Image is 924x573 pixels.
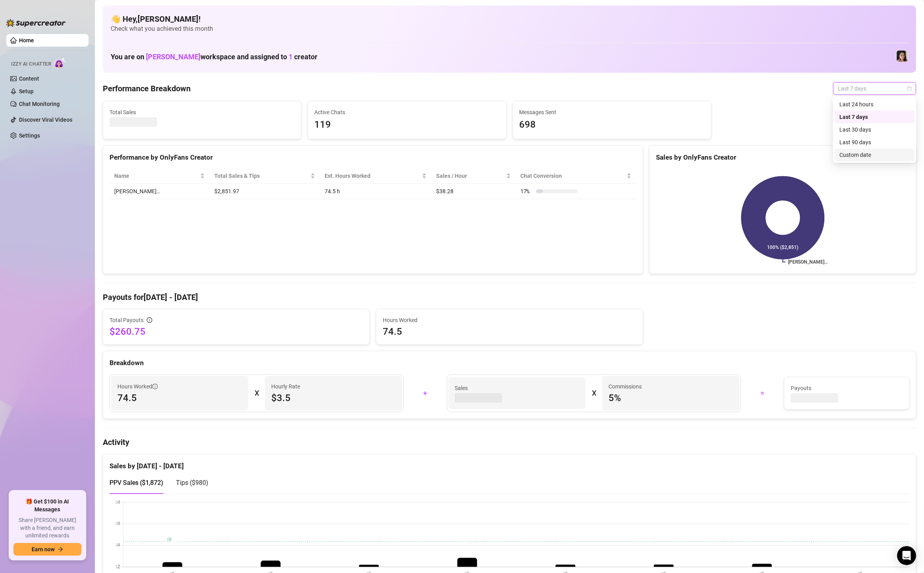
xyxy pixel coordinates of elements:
[111,53,317,61] h1: You are on workspace and assigned to creator
[907,86,912,91] span: calendar
[110,152,636,163] div: Performance by OnlyFans Creator
[54,57,66,69] img: AI Chatter
[436,172,505,180] span: Sales / Hour
[110,358,909,368] div: Breakdown
[897,546,916,565] div: Open Intercom Messenger
[835,123,915,136] div: Last 30 days
[516,168,636,184] th: Chat Conversion
[176,479,208,486] span: Tips ( $980 )
[383,316,636,324] span: Hours Worked
[117,392,242,404] span: 74.5
[788,259,828,265] text: [PERSON_NAME]…
[13,543,81,556] button: Earn nowarrow-right
[835,111,915,123] div: Last 7 days
[271,392,396,404] span: $3.5
[146,53,200,61] span: [PERSON_NAME]
[210,184,320,199] td: $2,851.97
[114,172,198,180] span: Name
[839,113,910,121] div: Last 7 days
[383,325,636,338] span: 74.5
[110,454,909,471] div: Sales by [DATE] - [DATE]
[608,382,642,391] article: Commissions
[835,149,915,161] div: Custom date
[103,437,916,448] h4: Activity
[520,108,705,117] span: Messages Sent
[19,75,39,82] a: Content
[110,479,163,486] span: PPV Sales ( $1,872 )
[839,138,910,147] div: Last 90 days
[111,25,908,33] span: Check what you achieved this month
[592,387,596,400] div: X
[111,13,908,25] h4: 👋 Hey, [PERSON_NAME] !
[6,19,66,27] img: logo-BBDzfeDw.svg
[325,172,420,180] div: Est. Hours Worked
[19,132,40,139] a: Settings
[839,100,910,109] div: Last 24 hours
[746,387,779,400] div: =
[58,547,63,552] span: arrow-right
[608,392,733,404] span: 5 %
[431,168,516,184] th: Sales / Hour
[19,117,72,123] a: Discover Viral Videos
[147,317,152,323] span: info-circle
[255,387,259,400] div: X
[835,136,915,149] div: Last 90 days
[835,98,915,111] div: Last 24 hours
[32,546,55,552] span: Earn now
[110,108,295,117] span: Total Sales
[839,151,910,159] div: Custom date
[314,108,499,117] span: Active Chats
[117,382,158,391] span: Hours Worked
[19,37,34,43] a: Home
[408,387,442,400] div: +
[110,316,144,324] span: Total Payouts
[13,498,81,513] span: 🎁 Get $100 in AI Messages
[103,292,916,303] h4: Payouts for [DATE] - [DATE]
[431,184,516,199] td: $38.28
[13,516,81,540] span: Share [PERSON_NAME] with a friend, and earn unlimited rewards
[791,384,903,392] span: Payouts
[110,168,210,184] th: Name
[11,60,51,68] span: Izzy AI Chatter
[314,117,499,132] span: 119
[897,51,908,62] img: Luna
[271,382,300,391] article: Hourly Rate
[110,184,210,199] td: [PERSON_NAME]…
[289,53,293,61] span: 1
[103,83,191,94] h4: Performance Breakdown
[152,384,158,389] span: info-circle
[838,83,911,94] span: Last 7 days
[110,325,363,338] span: $260.75
[656,152,909,163] div: Sales by OnlyFans Creator
[210,168,320,184] th: Total Sales & Tips
[19,88,34,94] a: Setup
[520,117,705,132] span: 698
[320,184,431,199] td: 74.5 h
[839,125,910,134] div: Last 30 days
[520,187,533,196] span: 17 %
[214,172,309,180] span: Total Sales & Tips
[455,384,579,392] span: Sales
[520,172,625,180] span: Chat Conversion
[19,101,60,107] a: Chat Monitoring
